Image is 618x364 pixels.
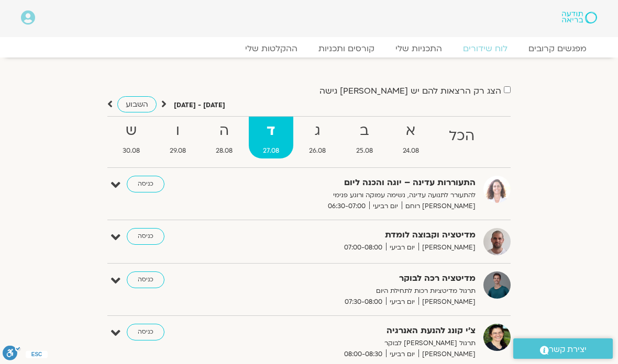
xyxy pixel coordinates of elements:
strong: ש [108,119,153,143]
a: ההקלטות שלי [235,43,308,54]
span: יום רביעי [386,297,418,308]
span: 06:30-07:00 [324,201,369,212]
a: ב25.08 [342,117,387,158]
strong: ג [295,119,340,143]
strong: ו [156,119,200,143]
a: ג26.08 [295,117,340,158]
a: השבוע [117,96,157,112]
span: 29.08 [156,145,200,156]
strong: ב [342,119,387,143]
span: [PERSON_NAME] [418,297,476,308]
span: [PERSON_NAME] [418,242,476,253]
strong: מדיטציה רכה לבוקר [250,271,476,286]
span: 24.08 [389,145,433,156]
a: התכניות שלי [385,43,453,54]
span: 08:00-08:30 [340,349,386,360]
strong: א [389,119,433,143]
span: 28.08 [202,145,247,156]
span: [PERSON_NAME] [418,349,476,360]
span: 07:00-08:00 [340,242,386,253]
strong: מדיטציה וקבוצה לומדת [250,228,476,242]
strong: הכל [435,124,489,148]
a: ו29.08 [156,117,200,158]
a: ה28.08 [202,117,247,158]
a: כניסה [127,228,164,245]
span: 30.08 [108,145,153,156]
nav: Menu [21,43,597,54]
a: הכל [435,117,489,158]
span: 27.08 [249,145,293,156]
strong: צ'י קונג להנעת האנרגיה [250,324,476,338]
a: א24.08 [389,117,433,158]
strong: ד [249,119,293,143]
p: תרגול [PERSON_NAME] לבוקר [250,338,476,349]
span: יום רביעי [369,201,402,212]
span: יצירת קשר [549,343,587,357]
strong: ה [202,119,247,143]
span: 26.08 [295,145,340,156]
a: לוח שידורים [453,43,518,54]
a: יצירת קשר [513,338,613,359]
span: השבוע [126,99,148,109]
label: הצג רק הרצאות להם יש [PERSON_NAME] גישה [319,86,501,96]
span: 25.08 [342,145,387,156]
a: ד27.08 [249,117,293,158]
span: יום רביעי [386,349,418,360]
a: כניסה [127,176,164,192]
strong: התעוררות עדינה – יוגה והכנה ליום [250,176,476,190]
p: [DATE] - [DATE] [174,100,225,111]
span: 07:30-08:00 [341,297,386,308]
a: קורסים ותכניות [308,43,385,54]
a: כניסה [127,271,164,288]
a: מפגשים קרובים [518,43,597,54]
span: [PERSON_NAME] רוחם [402,201,476,212]
span: יום רביעי [386,242,418,253]
a: כניסה [127,324,164,340]
p: להתעורר לתנועה עדינה, נשימה עמוקה ורוגע פנימי [250,190,476,201]
p: תרגול מדיטציות רכות לתחילת היום [250,286,476,297]
a: ש30.08 [108,117,153,158]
